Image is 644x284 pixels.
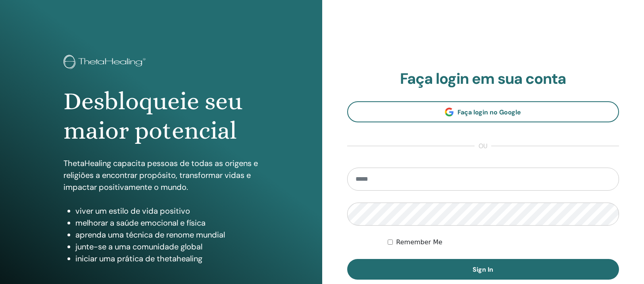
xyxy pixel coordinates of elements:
[63,157,258,193] p: ThetaHealing capacita pessoas de todas as origens e religiões a encontrar propósito, transformar ...
[347,259,619,280] button: Sign In
[473,265,493,274] span: Sign In
[347,70,619,88] h2: Faça login em sua conta
[388,238,619,247] div: Keep me authenticated indefinitely or until I manually logout
[458,108,521,116] span: Faça login no Google
[75,253,258,265] li: iniciar uma prática de thetahealing
[75,205,258,217] li: viver um estilo de vida positivo
[75,217,258,229] li: melhorar a saúde emocional e física
[75,241,258,253] li: junte-se a uma comunidade global
[347,101,619,122] a: Faça login no Google
[396,238,442,247] label: Remember Me
[75,229,258,241] li: aprenda uma técnica de renome mundial
[63,87,258,146] h1: Desbloqueie seu maior potencial
[475,141,491,151] span: ou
